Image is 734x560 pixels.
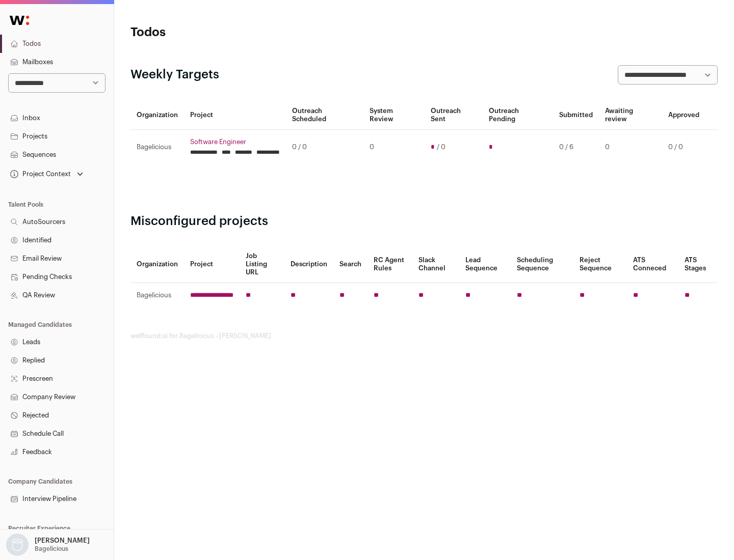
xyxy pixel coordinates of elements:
th: Submitted [553,101,599,130]
button: Open dropdown [4,534,92,556]
th: Outreach Pending [483,101,553,130]
th: Scheduling Sequence [511,246,573,283]
th: Description [284,246,333,283]
td: Bagelicious [130,283,184,308]
button: Open dropdown [8,167,85,181]
th: Organization [130,246,184,283]
p: [PERSON_NAME] [35,537,90,545]
td: Bagelicious [130,130,184,165]
img: Wellfound [4,10,35,31]
img: nopic.png [6,534,29,556]
h1: Todos [130,24,326,41]
th: Slack Channel [412,246,459,283]
th: System Review [363,101,424,130]
td: 0 / 6 [553,130,599,165]
th: Approved [662,101,705,130]
th: Lead Sequence [459,246,511,283]
p: Bagelicious [35,545,68,553]
h2: Misconfigured projects [130,213,718,230]
th: Project [184,246,240,283]
div: Project Context [8,170,71,178]
th: ATS Conneced [627,246,678,283]
th: Outreach Sent [425,101,483,130]
h2: Weekly Targets [130,67,219,83]
th: Job Listing URL [240,246,284,283]
th: ATS Stages [678,246,718,283]
td: 0 [363,130,424,165]
th: Project [184,101,286,130]
span: / 0 [437,143,445,151]
th: Awaiting review [599,101,662,130]
th: Organization [130,101,184,130]
td: 0 [599,130,662,165]
td: 0 / 0 [286,130,363,165]
th: Reject Sequence [573,246,627,283]
th: RC Agent Rules [368,246,412,283]
a: Software Engineer [190,138,280,146]
footer: wellfound:ai for Bagelicious - [PERSON_NAME] [130,332,718,340]
td: 0 / 0 [662,130,705,165]
th: Outreach Scheduled [286,101,363,130]
th: Search [333,246,368,283]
